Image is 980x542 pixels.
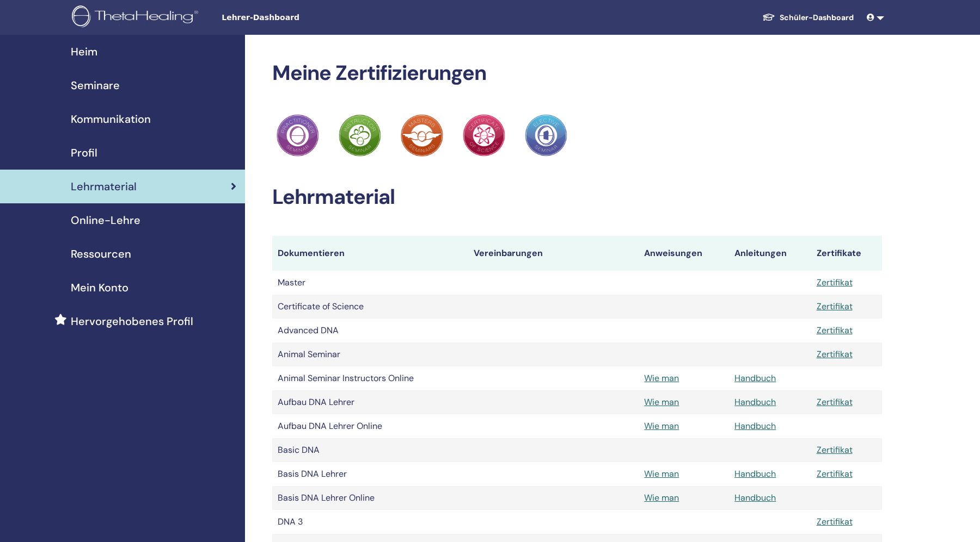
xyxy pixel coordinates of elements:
td: Aufbau DNA Lehrer [272,390,468,414]
img: Practitioner [277,114,319,157]
td: Basic DNA [272,438,468,462]
a: Wie man [644,492,679,503]
span: Online-Lehre [71,212,140,228]
a: Zertifikat [817,348,853,360]
a: Handbuch [734,420,776,432]
span: Seminare [71,77,120,94]
a: Handbuch [734,468,776,479]
td: Basis DNA Lehrer Online [272,486,468,510]
td: Animal Seminar Instructors Online [272,366,468,390]
h2: Meine Zertifizierungen [272,61,882,86]
img: graduation-cap-white.svg [762,13,775,22]
td: Master [272,271,468,295]
img: logo.png [72,5,202,30]
a: Wie man [644,396,679,408]
span: Heim [71,43,97,60]
a: Handbuch [734,396,776,408]
span: Mein Konto [71,279,128,296]
img: Practitioner [463,114,505,157]
a: Zertifikat [817,396,853,408]
a: Schüler-Dashboard [754,8,862,28]
img: Practitioner [339,114,381,157]
span: Ressourcen [71,246,131,262]
th: Vereinbarungen [468,236,639,271]
th: Dokumentieren [272,236,468,271]
a: Handbuch [734,372,776,384]
td: Basis DNA Lehrer [272,462,468,486]
a: Zertifikat [817,277,853,288]
a: Zertifikat [817,301,853,312]
a: Wie man [644,372,679,384]
a: Wie man [644,468,679,479]
a: Zertifikat [817,444,853,456]
a: Zertifikat [817,325,853,336]
td: Advanced DNA [272,319,468,342]
a: Zertifikat [817,516,853,527]
img: Practitioner [401,114,443,157]
span: Lehrmaterial [71,178,137,195]
td: Aufbau DNA Lehrer Online [272,414,468,438]
td: DNA 3 [272,510,468,534]
a: Handbuch [734,492,776,503]
a: Zertifikat [817,468,853,479]
td: Certificate of Science [272,295,468,319]
td: Animal Seminar [272,342,468,366]
span: Hervorgehobenes Profil [71,313,193,329]
span: Lehrer-Dashboard [222,12,385,23]
img: Practitioner [525,114,567,157]
span: Profil [71,145,97,161]
a: Wie man [644,420,679,432]
h2: Lehrmaterial [272,185,882,210]
span: Kommunikation [71,111,151,127]
th: Anleitungen [729,236,811,271]
th: Anweisungen [639,236,729,271]
th: Zertifikate [811,236,882,271]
